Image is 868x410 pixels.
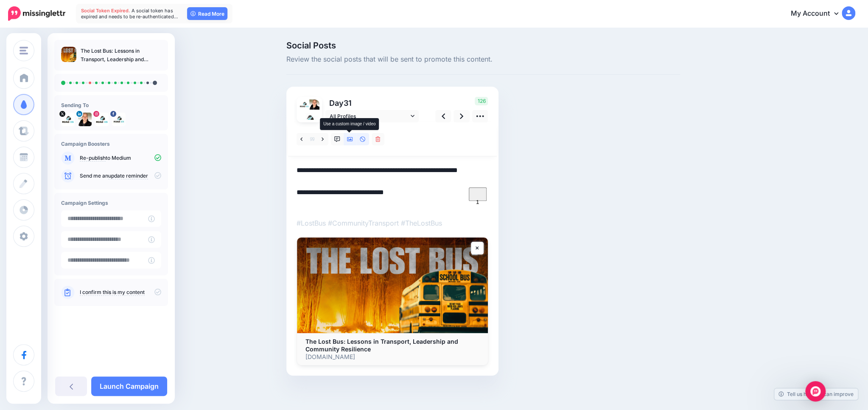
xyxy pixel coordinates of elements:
[286,41,680,50] span: Social Posts
[80,154,161,162] p: to Medium
[80,155,106,161] a: Re-publish
[325,110,419,122] a: All Profiles
[80,172,161,180] p: Send me an
[61,200,161,206] h4: Campaign Settings
[344,99,352,107] span: 31
[330,112,409,121] span: All Profiles
[305,353,479,361] p: [DOMAIN_NAME]
[20,47,28,54] img: menu.png
[108,172,148,179] a: update reminder
[475,97,488,105] span: 126
[805,381,826,402] div: Open Intercom Messenger
[299,99,309,110] img: pH2Y2zjx-75960.jpg
[80,289,145,296] a: I confirm this is my content
[299,110,319,130] img: 377546619_625370226328321_469217115230584451_n-bsa147365.jpg
[81,8,178,20] span: A social token has expired and needs to be re-authenticated…
[78,113,92,126] img: 1633607562076-75928.png
[774,388,858,400] a: Tell us how we can improve
[297,165,488,209] textarea: To enrich screen reader interactions, please activate Accessibility in Grammarly extension settings
[95,113,109,126] img: 437956049_988044819385032_1318545223577101990_n-bsa146302.jpg
[305,338,458,353] b: The Lost Bus: Lessons in Transport, Leadership and Community Resilience
[61,141,161,147] h4: Campaign Boosters
[782,3,855,24] a: My Account
[112,113,126,126] img: 377546619_625370226328321_469217115230584451_n-bsa147365.jpg
[61,113,75,126] img: pH2Y2zjx-75960.jpg
[297,238,488,333] img: The Lost Bus: Lessons in Transport, Leadership and Community Resilience
[297,218,488,229] p: #LostBus #CommunityTransport #TheLostBus
[325,97,420,109] p: Day
[61,47,76,62] img: 4befda8bcb77721e8d77d2ae54b441d9_thumb.jpg
[309,99,319,110] img: 1633607562076-75928.png
[187,7,227,20] a: Read More
[286,54,680,65] span: Review the social posts that will be sent to promote this content.
[8,6,65,21] img: Missinglettr
[81,8,130,14] span: Social Token Expired.
[61,102,161,108] h4: Sending To
[81,47,161,64] p: The Lost Bus: Lessons in Transport, Leadership and Community Resilience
